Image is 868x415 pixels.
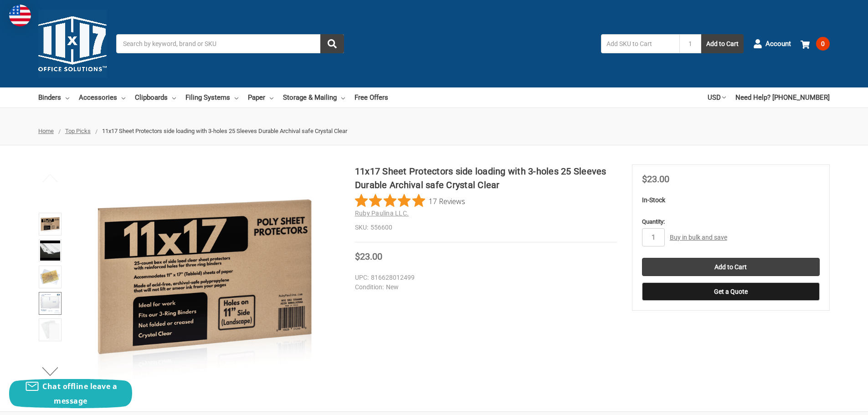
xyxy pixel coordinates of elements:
a: Home [38,128,54,134]
span: $23.00 [355,251,382,262]
a: Top Picks [65,128,91,134]
input: Add to Cart [642,258,820,276]
span: 17 Reviews [429,194,465,208]
button: Chat offline leave a message [9,379,132,408]
input: Search by keyword, brand or SKU [116,34,344,53]
button: Previous [36,169,64,187]
dt: UPC: [355,273,369,282]
button: Next [36,362,64,380]
span: $23.00 [642,174,669,184]
p: In-Stock [642,195,820,205]
a: Clipboards [135,87,176,108]
input: Add SKU to Cart [601,34,679,53]
img: 11x17 Sheet Protectors side loading with 3-holes 25 Sleeves Durable Archival safe Crystal Clear [91,164,318,392]
span: Chat offline leave a message [42,381,117,406]
span: 0 [816,37,830,51]
a: Paper [248,87,273,108]
a: Free Offers [354,87,388,108]
a: Ruby Paulina LLC. [355,210,409,217]
button: Add to Cart [701,34,744,53]
button: Get a Quote [642,282,820,301]
img: 11x17 Sheet Protectors side loading with 3-holes 25 Sleeves Durable Archival safe Crystal Clear [40,241,60,261]
label: Quantity: [642,217,820,226]
img: 11x17.com [38,10,107,78]
dt: Condition: [355,282,384,292]
img: duty and tax information for United States [9,5,31,26]
a: USD [708,87,726,108]
a: Binders [38,87,69,108]
dt: SKU: [355,223,368,232]
span: 11x17 Sheet Protectors side loading with 3-holes 25 Sleeves Durable Archival safe Crystal Clear [102,128,347,134]
img: 11x17 Sheet Protector Poly with holes on 11" side 556600 [40,267,60,287]
a: Storage & Mailing [283,87,345,108]
h1: 11x17 Sheet Protectors side loading with 3-holes 25 Sleeves Durable Archival safe Crystal Clear [355,164,617,192]
button: Rated 4.8 out of 5 stars from 17 reviews. Jump to reviews. [355,194,465,208]
img: 11x17 Sheet Protectors side loading with 3-holes 25 Sleeves Durable Archival safe Crystal Clear [40,214,60,234]
img: 11x17 Sheet Protectors side loading with 3-holes 25 Sleeves Durable Archival safe Crystal Clear [40,320,60,340]
img: 11x17 Sheet Protectors side loading with 3-holes 25 Sleeves Durable Archival safe Crystal Clear [40,293,60,313]
a: Account [753,32,791,56]
a: 0 [801,32,830,56]
span: Account [765,39,791,49]
a: Need Help? [PHONE_NUMBER] [735,87,830,108]
a: Filing Systems [185,87,238,108]
a: Buy in bulk and save [670,234,727,241]
dd: New [355,282,613,292]
dd: 816628012499 [355,273,613,282]
a: Accessories [79,87,125,108]
dd: 556600 [355,223,617,232]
